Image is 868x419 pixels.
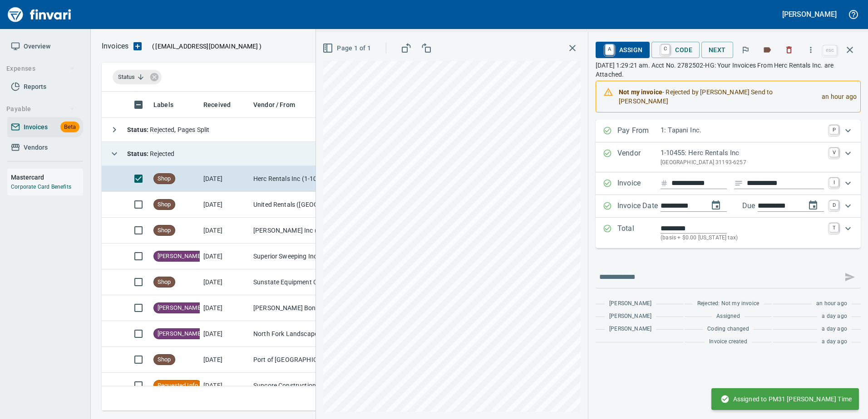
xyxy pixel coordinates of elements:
[7,137,83,158] a: Vendors
[617,178,661,190] p: Invoice
[697,299,759,308] span: Rejected: Not my invoice
[651,42,700,58] button: CCode
[324,43,371,54] span: Page 1 of 1
[661,234,824,243] p: (basis + $0.00 [US_STATE] tax)
[154,226,175,235] span: Shop
[596,120,861,142] div: Expand
[661,148,824,158] p: 1-10455: Herc Rentals Inc
[709,337,747,346] span: Invoice created
[829,223,838,232] a: T
[147,42,261,51] p: ( )
[735,40,755,60] button: Flag
[24,122,48,133] span: Invoices
[617,223,661,243] p: Total
[102,41,128,52] nav: breadcrumb
[127,150,150,157] strong: Status :
[596,195,861,218] div: Expand
[203,99,242,110] span: Received
[250,295,340,321] td: [PERSON_NAME] Bone Concrete Pumping Inc (1-24131)
[154,381,202,390] span: Requested Info
[154,42,259,51] span: [EMAIL_ADDRESS][DOMAIN_NAME]
[619,88,662,96] strong: Not my invoice
[200,347,250,373] td: [DATE]
[200,192,250,218] td: [DATE]
[814,84,857,109] div: an hour ago
[200,218,250,244] td: [DATE]
[154,356,175,364] span: Shop
[118,73,147,81] span: Status
[596,218,861,248] div: Expand
[200,269,250,295] td: [DATE]
[617,200,661,212] p: Invoice Date
[250,321,340,347] td: North Fork Landscape Inc (1-10710)
[603,42,642,58] span: Assign
[605,44,614,54] a: A
[7,77,83,97] a: Reports
[609,312,651,321] span: [PERSON_NAME]
[661,44,670,54] a: C
[250,373,340,399] td: Suncore Construction and Materials Inc. (1-38881)
[782,10,837,19] h5: [PERSON_NAME]
[821,39,861,61] span: Close invoice
[734,179,743,188] svg: Invoice description
[154,304,206,312] span: [PERSON_NAME]
[127,150,174,157] span: Rejected
[250,244,340,269] td: Superior Sweeping Inc (1-10990)
[200,295,250,321] td: [DATE]
[829,125,838,134] a: P
[596,172,861,195] div: Expand
[661,158,824,167] p: [GEOGRAPHIC_DATA] 31193-6257
[659,42,692,58] span: Code
[11,184,71,190] a: Corporate Card Benefits
[7,117,83,137] a: InvoicesBeta
[661,125,824,136] p: 1: Tapani Inc.
[253,99,295,110] span: Vendor / From
[200,166,250,192] td: [DATE]
[619,84,814,109] div: - Rejected by [PERSON_NAME] Send to [PERSON_NAME]
[200,373,250,399] td: [DATE]
[321,40,375,57] button: Page 1 of 1
[617,148,661,167] p: Vendor
[127,126,150,133] strong: Status :
[716,312,740,321] span: Assigned
[24,41,50,52] span: Overview
[829,178,838,187] a: I
[596,142,861,172] div: Expand
[609,325,651,334] span: [PERSON_NAME]
[839,266,861,288] span: This records your message into the invoice and notifies anyone mentioned
[822,325,847,334] span: a day ago
[5,4,74,25] img: Finvari
[3,101,79,117] button: Payable
[609,299,651,308] span: [PERSON_NAME]
[128,41,147,52] button: Upload an Invoice
[154,278,175,287] span: Shop
[596,61,861,79] p: [DATE] 1:29:21 am. Acct No. 2782502-HG: Your Invoices From Herc Rentals Inc. are Attached.
[757,40,777,60] button: Labels
[823,45,837,55] a: esc
[709,44,726,56] span: Next
[829,200,838,209] a: D
[822,312,847,321] span: a day ago
[6,103,75,115] span: Payable
[203,99,231,110] span: Received
[153,99,173,110] span: Labels
[720,395,852,404] span: Assigned to PM31 [PERSON_NAME] Time
[779,40,799,60] button: Discard
[102,41,128,52] p: Invoices
[705,195,727,216] button: change date
[250,192,340,218] td: United Rentals ([GEOGRAPHIC_DATA]), Inc. (1-11054)
[153,99,185,110] span: Labels
[113,70,162,84] div: Status
[617,125,661,137] p: Pay From
[780,7,839,21] button: [PERSON_NAME]
[200,321,250,347] td: [DATE]
[127,126,209,133] span: Rejected, Pages Split
[829,148,838,157] a: V
[802,195,824,216] button: change due date
[154,175,175,183] span: Shop
[253,99,307,110] span: Vendor / From
[24,142,48,153] span: Vendors
[24,81,46,93] span: Reports
[3,60,79,77] button: Expenses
